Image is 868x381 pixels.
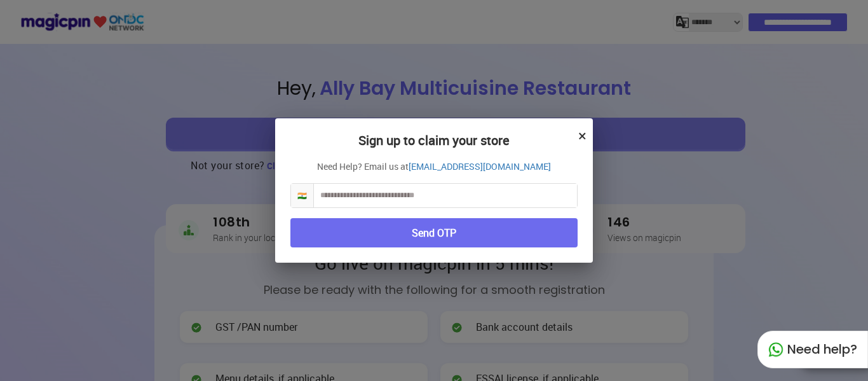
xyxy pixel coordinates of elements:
img: whatapp_green.7240e66a.svg [768,342,783,357]
button: Send OTP [290,218,578,248]
p: Need Help? Email us at [290,160,578,173]
button: × [578,125,587,146]
h2: Sign up to claim your store [290,134,578,160]
a: [EMAIL_ADDRESS][DOMAIN_NAME] [409,160,551,173]
div: Need help? [757,331,868,368]
span: 🇮🇳 [291,184,314,207]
